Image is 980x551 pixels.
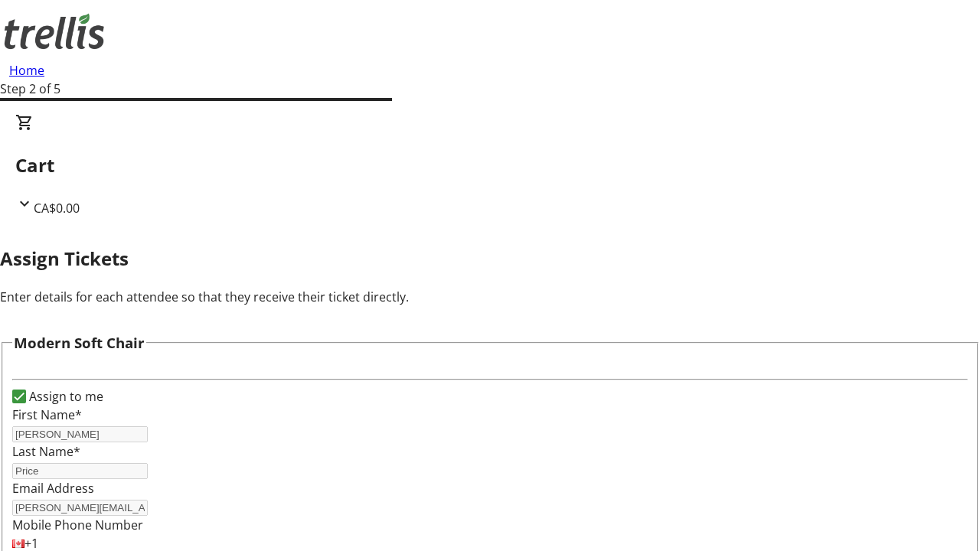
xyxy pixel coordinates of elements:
[12,480,94,497] label: Email Address
[14,332,145,354] h3: Modern Soft Chair
[26,387,103,406] label: Assign to me
[34,200,80,217] span: CA$0.00
[15,152,965,179] h2: Cart
[12,443,80,460] label: Last Name*
[15,113,965,217] div: CartCA$0.00
[12,406,82,423] label: First Name*
[12,517,143,533] label: Mobile Phone Number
